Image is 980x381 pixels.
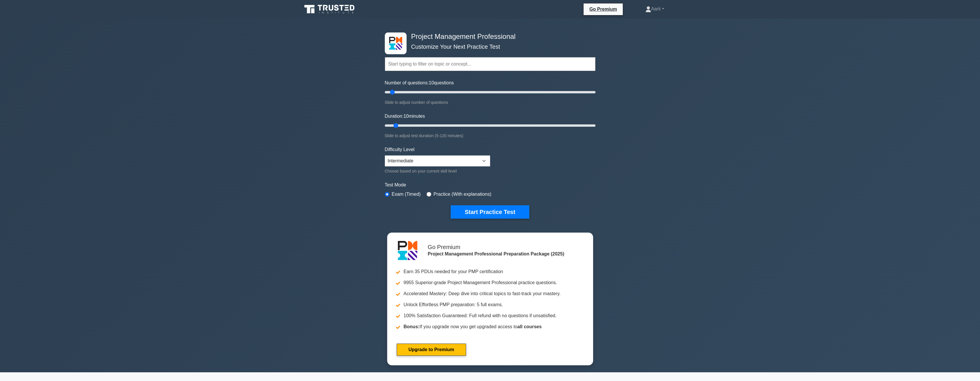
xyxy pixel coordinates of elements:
a: Aarti [631,3,678,15]
span: 10 [403,114,409,119]
label: Practice (With explanations) [434,191,491,198]
a: Go Premium [586,6,620,13]
div: Choose based on your current skill level [385,168,490,175]
h4: Project Management Professional [409,32,567,41]
span: 10 [429,80,434,85]
a: Upgrade to Premium [397,344,466,356]
div: Slide to adjust number of questions [385,99,595,106]
button: Start Practice Test [451,205,529,219]
div: Slide to adjust test duration (5-120 minutes) [385,132,595,139]
label: Duration: minutes [385,113,425,120]
label: Number of questions: questions [385,79,454,86]
label: Exam (Timed) [392,191,421,198]
input: Start typing to filter on topic or concept... [385,57,595,71]
label: Test Mode [385,182,595,188]
label: Difficulty Level [385,146,415,153]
